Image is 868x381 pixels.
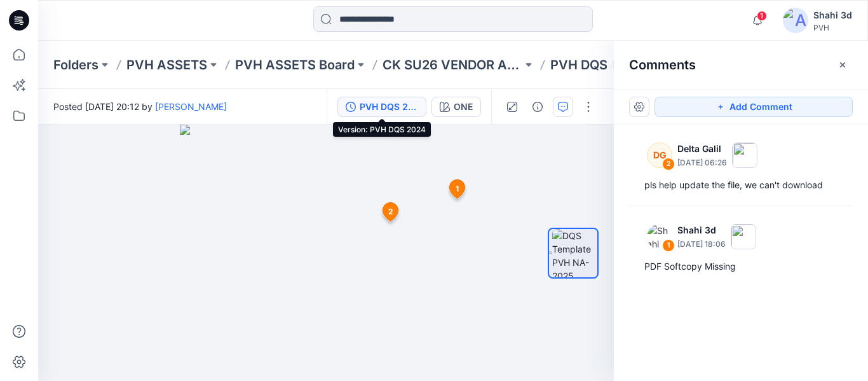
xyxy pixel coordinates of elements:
p: [DATE] 18:06 [677,238,726,251]
div: PVH [813,23,852,32]
div: Shahi 3d [813,8,852,23]
button: ONE [431,97,481,117]
div: ONE [454,100,473,114]
div: PVH DQS 2024 [360,100,418,114]
div: 2 [662,158,675,170]
div: 1 [662,239,675,252]
button: Add Comment [654,97,853,117]
img: DQS Template PVH NA-2025 [552,229,597,277]
a: Folders [53,56,98,74]
div: PDF Softcopy Missing [644,259,837,274]
a: CK SU26 VENDOR ASSETS [383,56,522,74]
div: DG [647,142,672,168]
img: avatar [783,8,808,33]
img: eyJhbGciOiJIUzI1NiIsImtpZCI6IjAiLCJzbHQiOiJzZXMiLCJ0eXAiOiJKV1QifQ.eyJkYXRhIjp7InR5cGUiOiJzdG9yYW... [180,125,472,381]
img: Shahi 3d [647,224,672,249]
p: PVH DQS [550,56,607,74]
button: PVH DQS 2024 [337,97,426,117]
p: Delta Galil [677,141,727,156]
button: Details [527,97,548,117]
h2: Comments [629,57,696,73]
a: PVH ASSETS [126,56,207,74]
span: Legacy Style [613,57,671,73]
div: pls help update the file, we can't download [644,177,837,193]
p: Shahi 3d [677,223,726,238]
a: PVH ASSETS Board [235,56,355,74]
a: [PERSON_NAME] [155,101,227,112]
span: 1 [757,11,767,21]
p: [DATE] 06:26 [677,156,727,169]
span: Posted [DATE] 20:12 by [53,100,227,113]
button: Legacy Style [607,56,671,74]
